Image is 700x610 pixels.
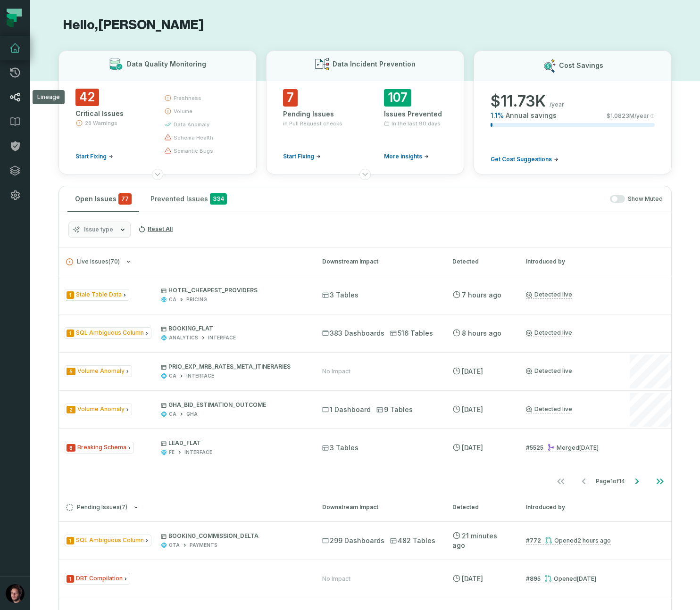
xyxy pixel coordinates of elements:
div: GHA [186,411,198,418]
span: In the last 90 days [392,120,441,127]
div: OTA [169,542,180,549]
span: 299 Dashboards [322,536,384,545]
span: Issue Type [65,289,129,301]
span: schema health [174,134,213,141]
span: 42 [75,89,99,106]
a: Start Fixing [283,153,321,160]
div: Lineage [33,90,65,104]
h3: Cost Savings [559,61,603,70]
button: Cost Savings$11.73K/year1.1%Annual savings$1.0823M/yearGet Cost Suggestions [474,50,672,174]
div: No Impact [322,575,350,583]
div: Detected [452,503,509,511]
div: Opened [544,575,596,582]
div: CA [169,372,176,379]
span: Severity [67,330,74,337]
span: 334 [210,193,227,205]
span: Issue Type [65,573,130,585]
span: Annual savings [506,111,557,120]
div: Issues Prevented [384,109,447,119]
a: #895Opened[DATE] 17:18:56 [526,575,596,583]
h3: Data Quality Monitoring [127,59,206,69]
span: Severity [67,368,75,375]
div: Pending Issues [283,109,346,119]
relative-time: Aug 29, 2025, 5:18 PM GMT+3 [577,575,596,582]
button: Data Incident Prevention7Pending Issuesin Pull Request checksStart Fixing107Issues PreventedIn th... [266,50,464,174]
p: BOOKING_FLAT [161,325,305,332]
button: Reset All [134,222,176,237]
button: Live Issues(70) [66,258,305,265]
button: Go to previous page [573,472,595,491]
a: Detected live [526,291,572,299]
a: #772Opened[DATE] 15:23:59 [526,536,611,545]
div: No Impact [322,368,350,375]
button: Open Issues [67,186,139,212]
div: PRICING [186,296,207,303]
span: Severity [67,291,74,299]
span: Severity [67,575,74,583]
span: Issue Type [65,365,132,377]
img: avatar of Vassilis Stathopoulos [6,584,25,603]
div: Show Muted [238,195,663,203]
div: Downstream Impact [322,257,435,266]
div: ANALYTICS [169,334,198,341]
div: FE [169,449,175,456]
span: Start Fixing [75,153,107,160]
a: Get Cost Suggestions [491,156,558,163]
a: Detected live [526,405,572,413]
span: Severity [67,444,75,452]
div: PAYMENTS [190,542,217,549]
span: Severity [67,537,74,544]
button: Issue type [68,222,131,238]
span: Issue Type [65,535,151,546]
div: INTERFACE [208,334,236,341]
div: Downstream Impact [322,503,435,511]
button: Go to first page [550,472,572,491]
p: GHA_BID_ESTIMATION_OUTCOME [161,401,305,409]
button: Prevented Issues [143,186,234,212]
a: Detected live [526,367,572,375]
span: volume [174,107,192,115]
button: Go to next page [625,472,648,491]
span: /year [550,101,564,108]
div: Detected [452,257,509,266]
div: Introduced by [526,257,611,266]
div: Critical Issues [75,109,147,118]
a: Start Fixing [75,153,113,160]
button: Pending Issues(7) [66,504,305,511]
div: Introduced by [526,503,611,511]
button: Data Quality Monitoring42Critical Issues28 WarningsStart Fixingfreshnessvolumedata anomalyschema ... [58,50,257,174]
div: Live Issues(70) [59,276,671,493]
relative-time: Sep 3, 2025, 9:02 AM GMT+3 [462,329,501,337]
span: freshness [174,94,201,102]
div: INTERFACE [186,372,214,379]
span: 9 Tables [376,405,413,414]
span: Live Issues ( 70 ) [66,258,120,265]
nav: pagination [59,472,671,491]
span: Pending Issues ( 7 ) [66,504,127,511]
p: PRIO_EXP_MRB_RATES_META_ITINERARIES [161,363,305,371]
span: 1 Dashboard [322,405,371,414]
relative-time: Sep 2, 2025, 1:04 PM GMT+3 [462,575,483,583]
relative-time: Aug 30, 2025, 6:26 PM GMT+3 [462,405,483,413]
a: More insights [384,153,429,160]
p: BOOKING_COMMISSION_DELTA [161,532,305,540]
span: 482 Tables [390,536,435,545]
span: 7 [283,89,298,107]
div: INTERFACE [184,449,212,456]
a: #5525Merged[DATE] 13:57:05 [526,444,599,452]
span: Issue Type [65,327,151,339]
span: Get Cost Suggestions [491,156,552,163]
span: $ 1.0823M /year [607,112,649,120]
span: data anomaly [174,121,209,128]
div: CA [169,296,176,303]
h1: Hello, [PERSON_NAME] [58,17,672,33]
p: HOTEL_CHEAPEST_PROVIDERS [161,287,305,294]
span: Start Fixing [283,153,314,160]
span: Issue Type [65,442,134,453]
div: Merged [547,444,599,451]
span: Issue Type [65,404,132,415]
relative-time: Sep 1, 2025, 3:33 PM GMT+3 [462,367,483,375]
button: Go to last page [649,472,671,491]
span: semantic bugs [174,147,213,155]
span: 516 Tables [390,329,433,338]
